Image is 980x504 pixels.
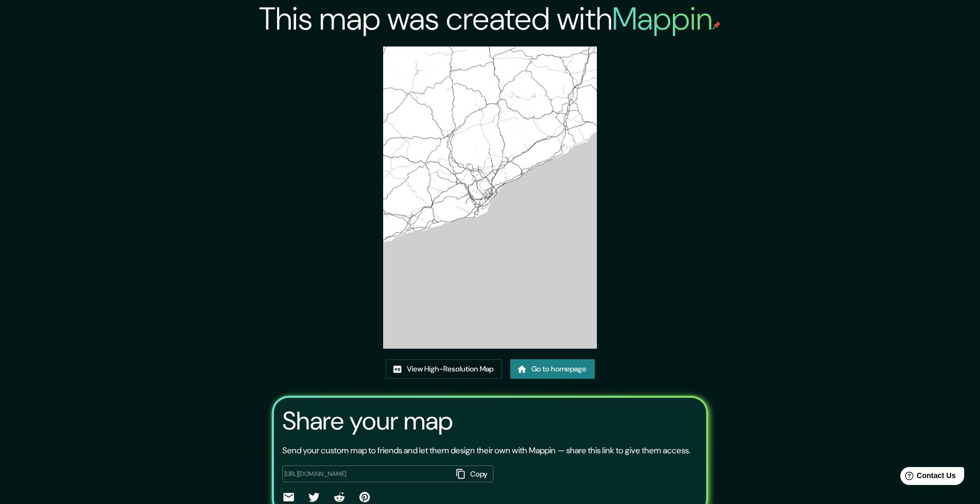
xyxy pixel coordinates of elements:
h3: Share your map [282,406,453,436]
iframe: Help widget launcher [886,463,968,492]
img: created-map [383,46,597,349]
a: Go to homepage [510,359,595,379]
a: View High-Resolution Map [386,359,502,379]
p: Send your custom map to friends and let them design their own with Mappin — share this link to gi... [282,444,690,457]
img: mappin-pin [712,21,721,30]
button: Copy [452,465,493,483]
